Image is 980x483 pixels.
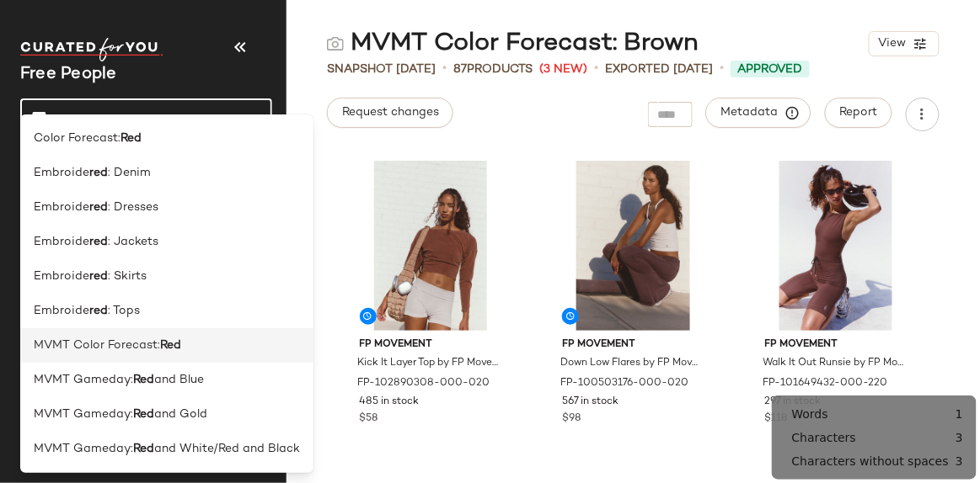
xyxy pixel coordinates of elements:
[453,61,533,78] div: Products
[720,59,724,79] span: •
[562,411,581,427] span: $98
[737,61,803,78] span: Approved
[752,161,921,331] img: 101649432_220_d
[358,356,501,371] span: Kick It Layer Top by FP Movement at Free People in Brown, Size: S
[133,371,154,389] b: Red
[154,406,207,423] span: and Gold
[108,302,140,320] span: : Tops
[160,337,181,354] b: Red
[346,161,516,331] img: 102890308_020_a
[562,395,619,410] span: 567 in stock
[34,130,120,147] span: Color Forecast:
[341,106,439,119] span: Request changes
[869,31,940,56] button: View
[825,98,892,128] button: Report
[360,411,378,427] span: $58
[89,302,108,320] b: red
[34,302,89,320] span: Embroide
[89,199,108,216] b: red
[327,98,453,128] button: Request changes
[89,233,108,251] b: red
[549,161,718,331] img: 100503176_020_a
[839,106,878,119] span: Report
[20,38,163,61] img: cfy_white_logo.C9jOOHJF.svg
[453,63,467,76] span: 87
[360,395,420,410] span: 485 in stock
[108,268,147,285] span: : Skirts
[594,59,598,79] span: •
[34,440,133,458] span: MVMT Gameday:
[763,356,906,371] span: Walk It Out Runsie by FP Movement at Free People in Brown, Size: XL
[539,61,587,78] span: (3 New)
[562,337,704,353] span: FP Movement
[765,395,822,410] span: 297 in stock
[133,440,154,458] b: Red
[20,66,117,83] span: Current Company Name
[358,376,490,391] span: FP-102890308-000-020
[34,406,133,423] span: MVMT Gameday:
[34,371,133,389] span: MVMT Gameday:
[327,35,344,52] img: svg%3e
[706,98,811,128] button: Metadata
[327,27,699,61] div: MVMT Color Forecast: Brown
[34,199,89,216] span: Embroide
[360,337,502,353] span: FP Movement
[89,268,108,285] b: red
[108,164,151,182] span: : Denim
[89,164,108,182] b: red
[154,440,300,458] span: and White/Red and Black
[133,406,154,423] b: Red
[108,199,158,216] span: : Dresses
[442,59,447,79] span: •
[878,37,907,50] span: View
[108,233,158,251] span: : Jackets
[765,337,908,353] span: FP Movement
[154,371,204,389] span: and Blue
[120,130,142,147] b: Red
[765,411,788,427] span: $118
[720,105,797,120] span: Metadata
[34,337,160,354] span: MVMT Color Forecast:
[560,376,688,391] span: FP-100503176-000-020
[605,61,713,78] p: Exported [DATE]
[327,61,436,78] span: Snapshot [DATE]
[34,268,89,285] span: Embroide
[763,376,888,391] span: FP-101649432-000-220
[34,164,89,182] span: Embroide
[34,233,89,251] span: Embroide
[560,356,703,371] span: Down Low Flares by FP Movement at Free People in Brown, Size: M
